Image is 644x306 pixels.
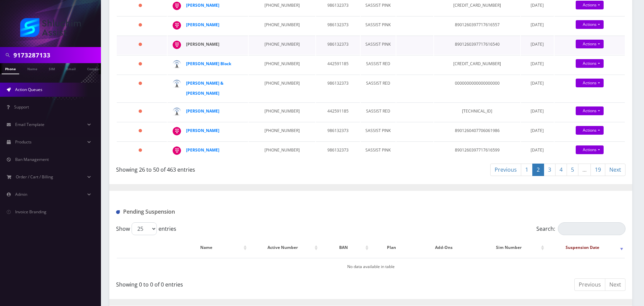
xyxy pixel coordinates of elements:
a: Email [63,63,79,74]
td: [PHONE_NUMBER] [249,75,315,102]
a: [PERSON_NAME] [186,108,219,114]
td: 8901260397717616540 [434,36,520,54]
th: BAN: activate to sort column ascending [320,238,370,257]
td: SASSIST PINK [361,16,396,35]
h1: Pending Suspension [116,209,279,215]
td: [PHONE_NUMBER] [249,16,315,35]
span: [DATE] [531,80,544,86]
td: 8901260397717616599 [434,141,520,160]
span: Email Template [15,122,44,127]
a: [PERSON_NAME] [186,128,219,133]
span: [DATE] [531,2,544,8]
a: Name [24,63,41,74]
td: [TECHNICAL_ID] [434,102,520,121]
a: Actions [576,40,604,48]
a: Actions [576,20,604,29]
td: [CREDIT_CARD_NUMBER] [434,55,520,74]
a: Company [84,63,106,74]
a: Actions [576,1,604,9]
a: 5 [567,164,578,176]
a: 3 [544,164,556,176]
th: Name: activate to sort column ascending [168,238,248,257]
img: Shluchim Assist [20,18,81,37]
label: Search: [536,222,625,235]
a: Previous [574,278,605,291]
a: 19 [591,164,605,176]
td: SASSIST RED [361,75,396,102]
td: 442591185 [316,55,360,74]
span: [DATE] [531,108,544,114]
td: 986132373 [316,16,360,35]
img: Pending Suspension [116,210,120,214]
a: SIM [45,63,58,74]
td: 986132373 [316,36,360,54]
td: SASSIST RED [361,55,396,74]
span: Invoice Branding [15,209,46,215]
td: [PHONE_NUMBER] [249,55,315,74]
span: Order / Cart / Billing [16,174,53,180]
a: Previous [490,164,521,176]
input: Search: [558,222,625,235]
span: [DATE] [531,22,544,28]
a: Actions [576,59,604,68]
a: [PERSON_NAME] [186,147,219,153]
div: Showing 26 to 50 of 463 entries [116,163,366,174]
span: Ban Management [15,157,49,162]
td: SASSIST PINK [361,122,396,141]
div: Showing 0 to 0 of 0 entries [116,278,366,289]
th: Active Number: activate to sort column ascending [249,238,319,257]
a: Actions [576,106,604,115]
td: [PHONE_NUMBER] [249,141,315,160]
span: [DATE] [531,128,544,133]
td: [PHONE_NUMBER] [249,122,315,141]
span: [DATE] [531,41,544,47]
th: Suspension Date: activate to sort column ascending [546,238,625,257]
a: Actions [576,145,604,154]
a: … [578,164,591,176]
a: Actions [576,126,604,135]
th: Add-Ons [413,238,474,257]
td: 0000000000000000000 [434,75,520,102]
td: 8901260397717616557 [434,16,520,35]
span: Products [15,139,32,145]
a: Next [605,278,625,291]
input: Search in Company [13,49,99,61]
span: Action Queues [15,87,42,92]
a: [PERSON_NAME] Block [186,61,231,67]
a: [PERSON_NAME] [186,2,219,8]
td: [PHONE_NUMBER] [249,102,315,121]
td: SASSIST RED [361,102,396,121]
th: Sim Number: activate to sort column ascending [475,238,546,257]
td: SASSIST PINK [361,141,396,160]
td: 986132373 [316,75,360,102]
a: [PERSON_NAME] [186,41,219,47]
a: 4 [555,164,567,176]
a: 2 [532,164,544,176]
a: [PERSON_NAME] [186,22,219,28]
label: Show entries [116,222,176,235]
td: 986132373 [316,141,360,160]
a: Phone [2,63,19,74]
span: [DATE] [531,147,544,153]
span: [DATE] [531,61,544,67]
td: No data available in table [117,258,625,275]
td: 8901260407706061986 [434,122,520,141]
a: [PERSON_NAME] & [PERSON_NAME] [186,80,223,96]
td: [PHONE_NUMBER] [249,36,315,54]
th: Plan [371,238,412,257]
td: 442591185 [316,102,360,121]
a: 1 [521,164,533,176]
select: Showentries [132,222,157,235]
td: 986132373 [316,122,360,141]
td: SASSIST PINK [361,36,396,54]
span: Admin [15,191,27,197]
a: Next [605,164,625,176]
